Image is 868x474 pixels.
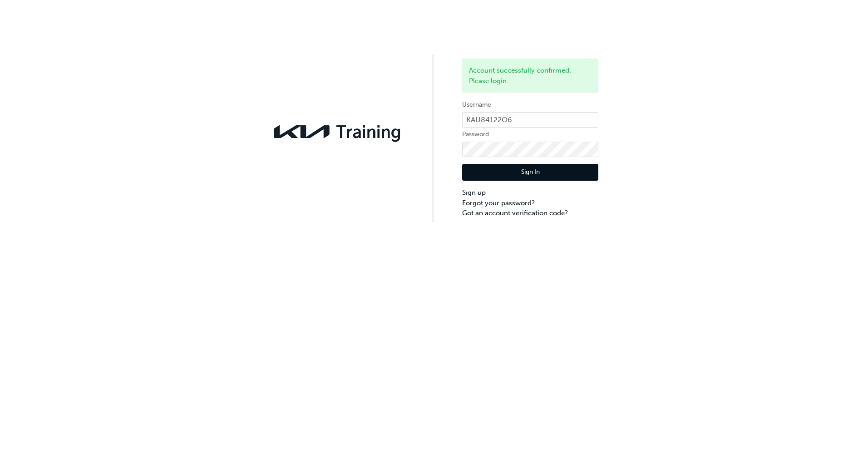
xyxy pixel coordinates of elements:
div: Account successfully confirmed. Please login. [462,59,598,93]
label: Password [462,129,598,140]
a: Sign up [462,188,598,198]
a: Forgot your password? [462,198,598,208]
a: Got an account verification code? [462,208,598,218]
button: Sign In [462,164,598,181]
label: Username [462,99,598,110]
img: kia-training [270,119,406,144]
input: Username [462,112,598,128]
